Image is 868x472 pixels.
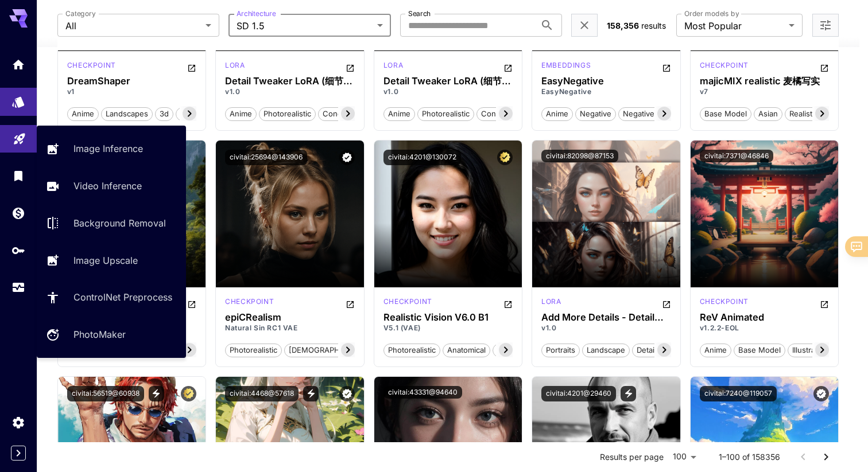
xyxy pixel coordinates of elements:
p: checkpoint [225,297,274,307]
a: Image Inference [37,135,186,163]
span: anime [384,108,414,120]
div: Playground [13,128,26,142]
div: SD 1.5 [541,297,561,310]
button: civitai:7240@119057 [700,386,777,401]
span: anatomical [443,345,490,356]
div: epiCRealism [225,312,354,323]
div: Library [11,169,25,183]
p: lora [541,297,561,307]
span: concept [319,108,357,120]
span: illustration [788,345,832,356]
p: Image Inference [73,142,143,155]
span: portraits [542,345,579,356]
a: Background Removal [37,209,186,237]
button: Open in CivitAI [503,297,513,310]
div: SD 1.5 [225,60,245,74]
button: Open in CivitAI [346,60,355,74]
div: Detail Tweaker LoRA (细节调整LoRA) [225,76,354,87]
button: Open in CivitAI [503,60,513,74]
button: Certified Model – Vetted for best performance and includes a commercial license. [497,150,513,165]
button: View trigger words [149,386,164,401]
span: negative [576,108,615,120]
div: SD 1.5 [383,60,403,74]
a: ControlNet Preprocess [37,283,186,311]
span: photorealistic [418,108,474,120]
p: Natural Sin RC1 VAE [225,323,354,333]
h3: EasyNegative [541,76,671,87]
button: Expand sidebar [11,446,26,461]
span: base model [734,345,785,356]
button: Open in CivitAI [820,297,829,310]
label: Category [65,9,96,18]
span: base model [700,108,751,120]
button: View trigger words [621,386,636,401]
button: Open in CivitAI [187,60,196,74]
span: [DEMOGRAPHIC_DATA] [285,345,376,356]
div: 100 [668,448,700,465]
button: Open in CivitAI [662,297,671,310]
span: anime [68,108,98,120]
span: SD 1.5 [237,19,372,33]
span: landscape [583,345,629,356]
p: checkpoint [700,60,749,71]
div: SD 1.5 [541,60,591,74]
button: civitai:56519@60938 [67,386,144,401]
a: PhotoMaker [37,321,186,349]
p: Background Removal [73,216,166,230]
span: photorealistic [384,345,440,356]
label: Order models by [684,9,739,18]
label: Search [408,9,431,18]
div: Models [11,91,25,106]
button: Open in CivitAI [187,297,196,310]
div: SD 1.5 [225,297,274,310]
h3: ReV Animated [700,312,829,323]
p: lora [383,60,403,71]
button: Open more filters [819,18,832,33]
p: v1.2.2-EOL [700,323,829,333]
span: photorealistic [176,108,232,120]
div: Settings [11,415,25,430]
button: civitai:4201@29460 [541,386,616,401]
p: v1.0 [541,323,671,333]
label: Architecture [237,9,276,18]
p: v7 [700,87,829,97]
h3: DreamShaper [67,76,196,87]
span: 3d [156,108,173,120]
button: Go to next page [815,446,838,469]
h3: Add More Details - Detail Enhancer / Tweaker (细节调整) LoRA [541,312,671,323]
span: results [641,21,666,30]
span: realistic [785,108,822,120]
p: 1–100 of 158356 [719,451,780,463]
div: SD 1.5 [700,60,749,74]
h3: majicMIX realistic 麦橘写实 [700,76,829,87]
button: Open in CivitAI [662,60,671,74]
span: detail [633,345,660,356]
span: Most Popular [684,19,784,33]
p: checkpoint [700,297,749,307]
button: civitai:25694@143906 [225,150,307,165]
p: v1.0 [225,87,354,97]
a: Video Inference [37,172,186,200]
div: API Keys [11,243,25,258]
h3: Realistic Vision V6.0 B1 [383,312,513,323]
p: Video Inference [73,179,142,193]
div: SD 1.5 [700,297,749,310]
div: Home [11,54,25,68]
div: SD 1.5 [383,297,432,310]
span: anime [226,108,256,120]
span: landscapes [102,108,152,120]
button: Verified working [339,386,355,401]
p: PhotoMaker [73,327,126,341]
h3: Detail Tweaker LoRA (细节调整LoRA) [383,76,513,87]
span: anime [700,345,731,356]
button: civitai:43331@94640 [383,386,462,399]
p: v1 [67,87,196,97]
button: Verified working [813,386,829,401]
button: civitai:7371@46846 [700,150,773,162]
